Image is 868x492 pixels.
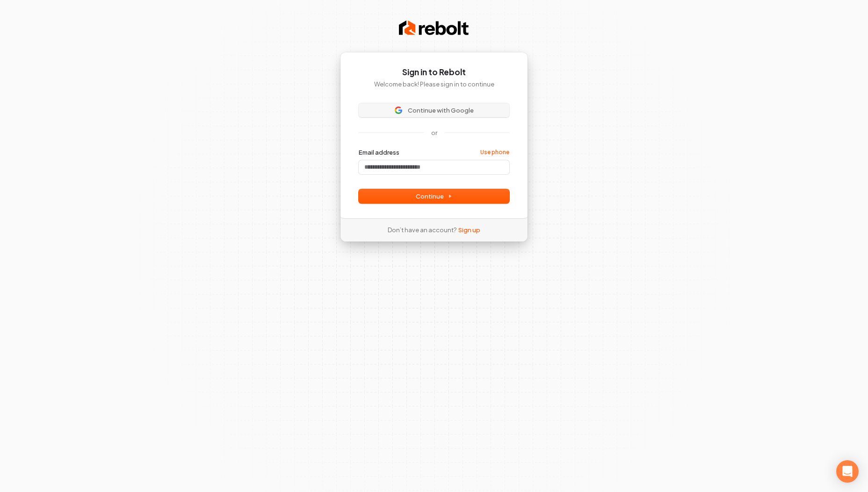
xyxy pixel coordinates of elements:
[359,67,509,78] h1: Sign in to Rebolt
[359,80,509,88] p: Welcome back! Please sign in to continue
[359,103,509,117] button: Sign in with GoogleContinue with Google
[480,149,509,156] a: Use phone
[836,460,859,483] div: Open Intercom Messenger
[359,189,509,203] button: Continue
[458,226,480,234] a: Sign up
[431,128,437,137] p: or
[399,19,469,37] img: Rebolt Logo
[359,148,399,157] label: Email address
[408,106,474,114] span: Continue with Google
[388,226,456,234] span: Don’t have an account?
[416,192,452,200] span: Continue
[395,107,402,114] img: Sign in with Google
